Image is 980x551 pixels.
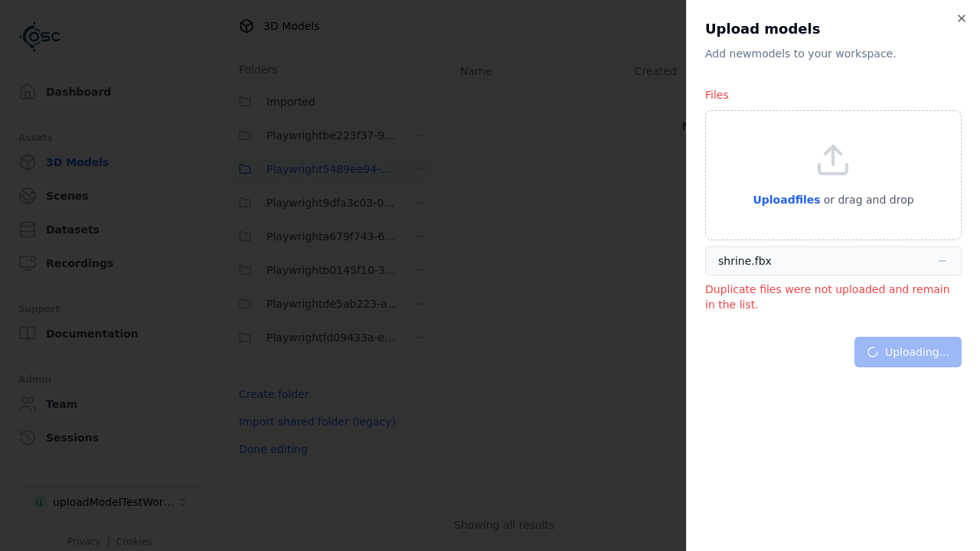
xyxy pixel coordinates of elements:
[718,253,772,269] div: shrine.fbx
[705,18,962,40] h2: Upload models
[705,89,729,101] label: Files
[705,282,962,312] p: Duplicate files were not uploaded and remain in the list.
[753,194,820,206] span: Upload files
[705,46,962,61] p: Add new model s to your workspace.
[821,191,914,209] p: or drag and drop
